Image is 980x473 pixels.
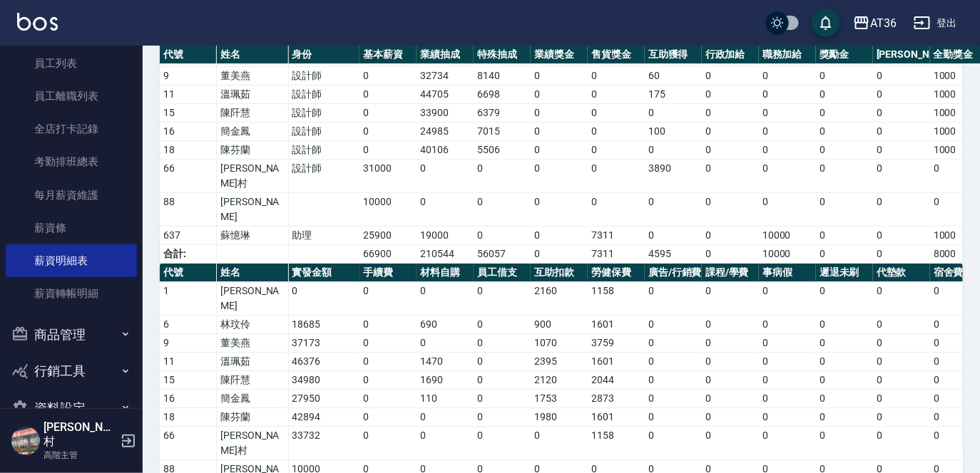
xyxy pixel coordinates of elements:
[160,46,217,64] th: 代號
[217,227,288,245] td: 蘇憶琳
[417,104,474,123] td: 33900
[359,85,417,104] td: 0
[873,104,930,123] td: 0
[588,123,645,141] td: 0
[531,408,588,427] td: 1980
[816,141,873,160] td: 0
[588,371,645,390] td: 2044
[645,316,702,334] td: 0
[417,85,474,104] td: 44705
[588,334,645,353] td: 3759
[417,427,474,460] td: 0
[359,282,417,316] td: 0
[873,353,930,371] td: 0
[645,371,702,390] td: 0
[531,334,588,353] td: 1070
[288,160,359,193] td: 設計師
[288,316,359,334] td: 18685
[816,353,873,371] td: 0
[474,193,531,227] td: 0
[160,193,217,227] td: 88
[645,408,702,427] td: 0
[474,264,531,282] th: 員工借支
[531,371,588,390] td: 2120
[816,104,873,123] td: 0
[873,227,930,245] td: 0
[217,67,288,85] td: 董美燕
[160,227,217,245] td: 637
[873,427,930,460] td: 0
[816,264,873,282] th: 遲退未刷
[873,408,930,427] td: 0
[759,123,816,141] td: 0
[417,245,474,264] td: 210544
[359,371,417,390] td: 0
[588,282,645,316] td: 1158
[816,371,873,390] td: 0
[359,104,417,123] td: 0
[588,353,645,371] td: 1601
[359,46,417,64] th: 基本薪資
[217,390,288,408] td: 簡金鳳
[759,408,816,427] td: 0
[816,46,873,64] th: 獎勵金
[702,371,759,390] td: 0
[217,371,288,390] td: 陳阡慧
[288,408,359,427] td: 42894
[474,245,531,264] td: 56057
[816,193,873,227] td: 0
[474,353,531,371] td: 0
[645,67,702,85] td: 60
[217,282,288,316] td: [PERSON_NAME]
[531,123,588,141] td: 0
[217,316,288,334] td: 林玟伶
[812,9,840,37] button: save
[873,85,930,104] td: 0
[531,245,588,264] td: 0
[359,334,417,353] td: 0
[288,334,359,353] td: 37173
[474,427,531,460] td: 0
[417,282,474,316] td: 0
[588,67,645,85] td: 0
[873,123,930,141] td: 0
[873,282,930,316] td: 0
[6,47,137,80] a: 員工列表
[702,123,759,141] td: 0
[288,123,359,141] td: 設計師
[288,141,359,160] td: 設計師
[288,282,359,316] td: 0
[702,160,759,193] td: 0
[816,67,873,85] td: 0
[417,353,474,371] td: 1470
[6,179,137,212] a: 每月薪資維護
[474,85,531,104] td: 6698
[160,334,217,353] td: 9
[759,353,816,371] td: 0
[217,46,288,64] th: 姓名
[160,282,217,316] td: 1
[873,141,930,160] td: 0
[217,193,288,227] td: [PERSON_NAME]
[417,46,474,64] th: 業績抽成
[6,113,137,145] a: 全店打卡記錄
[759,160,816,193] td: 0
[645,390,702,408] td: 0
[702,264,759,282] th: 課程/學費
[288,371,359,390] td: 34980
[417,371,474,390] td: 1690
[44,420,116,449] h5: [PERSON_NAME]村
[702,227,759,245] td: 0
[417,160,474,193] td: 0
[359,353,417,371] td: 0
[702,67,759,85] td: 0
[160,408,217,427] td: 18
[702,46,759,64] th: 行政加給
[417,141,474,160] td: 40106
[588,193,645,227] td: 0
[417,408,474,427] td: 0
[531,141,588,160] td: 0
[531,227,588,245] td: 0
[160,371,217,390] td: 15
[474,123,531,141] td: 7015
